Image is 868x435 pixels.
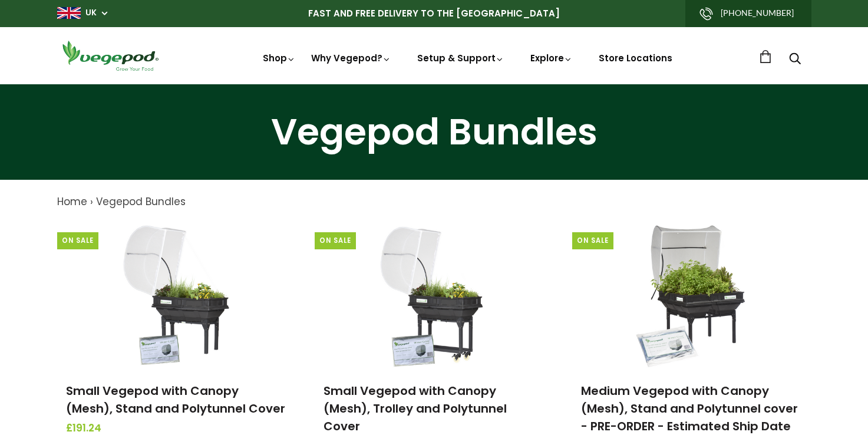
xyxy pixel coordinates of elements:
h1: Vegepod Bundles [15,114,853,150]
a: Why Vegepod? [311,52,391,64]
a: Setup & Support [417,52,504,64]
a: Store Locations [599,52,672,64]
a: Explore [530,52,573,64]
img: gb_large.png [57,7,81,19]
a: Home [57,195,87,209]
nav: breadcrumbs [57,195,811,210]
a: Small Vegepod with Canopy (Mesh), Trolley and Polytunnel Cover [324,383,507,434]
img: Small Vegepod with Canopy (Mesh), Stand and Polytunnel Cover [114,222,238,369]
a: Vegepod Bundles [96,195,186,209]
a: Shop [263,52,296,64]
span: › [90,195,93,209]
img: Small Vegepod with Canopy (Mesh), Trolley and Polytunnel Cover [372,222,496,369]
a: Search [789,54,801,66]
a: UK [85,7,97,19]
img: Vegepod [57,39,163,72]
img: Medium Vegepod with Canopy (Mesh), Stand and Polytunnel cover - PRE-ORDER - Estimated Ship Date S... [630,222,754,369]
a: Small Vegepod with Canopy (Mesh), Stand and Polytunnel Cover [66,383,285,417]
